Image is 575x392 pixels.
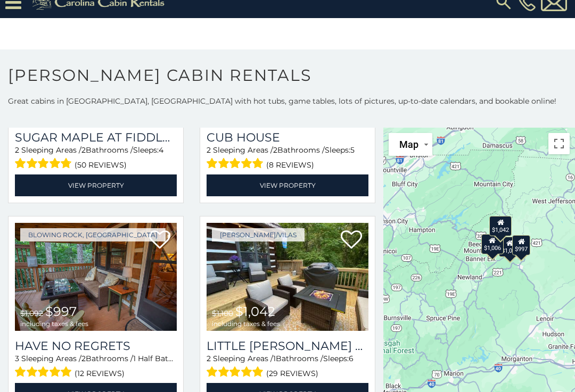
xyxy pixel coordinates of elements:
img: Have No Regrets [15,223,177,331]
span: 4 [159,145,163,155]
a: Little [PERSON_NAME] Cabin [207,339,368,353]
button: Change map style [389,133,432,156]
span: including taxes & fees [20,320,88,327]
span: $997 [45,304,77,319]
button: Toggle fullscreen view [548,133,570,154]
span: 6 [349,354,354,363]
span: including taxes & fees [212,320,280,327]
div: $1,042 [489,216,512,236]
div: Sleeping Areas / Bathrooms / Sleeps: [207,353,368,380]
span: $1,042 [235,304,275,319]
span: (29 reviews) [266,366,318,380]
a: Add to favorites [341,229,362,252]
h3: Little Birdsong Cabin [207,339,368,353]
div: $1,006 [481,234,504,254]
span: 2 [207,145,211,155]
a: Blowing Rock, [GEOGRAPHIC_DATA] [20,228,166,241]
a: View Property [15,174,177,196]
span: $1,100 [212,308,233,318]
span: (12 reviews) [75,366,125,380]
a: View Property [207,174,368,196]
a: Have No Regrets [15,339,177,353]
div: Sleeping Areas / Bathrooms / Sleeps: [15,145,177,172]
span: 1 [273,354,276,363]
a: Sugar Maple at Fiddlestix [15,130,177,145]
span: Map [399,139,418,150]
img: Little Birdsong Cabin [207,223,368,331]
a: [PERSON_NAME]/Vilas [212,228,305,241]
span: (8 reviews) [266,158,314,172]
span: 2 [81,145,86,155]
span: (50 reviews) [75,158,127,172]
div: Sleeping Areas / Bathrooms / Sleeps: [207,145,368,172]
a: Cub House [207,130,368,145]
a: Have No Regrets $1,092 $997 including taxes & fees [15,223,177,331]
div: $1,032 [499,237,521,257]
div: Sleeping Areas / Bathrooms / Sleeps: [15,353,177,380]
span: 5 [350,145,355,155]
span: 2 [273,145,277,155]
span: 3 [15,354,19,363]
span: 2 [15,145,19,155]
span: 2 [81,354,86,363]
span: $1,092 [20,308,43,318]
a: Little Birdsong Cabin $1,100 $1,042 including taxes & fees [207,223,368,331]
span: 2 [207,354,211,363]
div: $997 [512,235,530,255]
span: 1 Half Baths / [133,354,182,363]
